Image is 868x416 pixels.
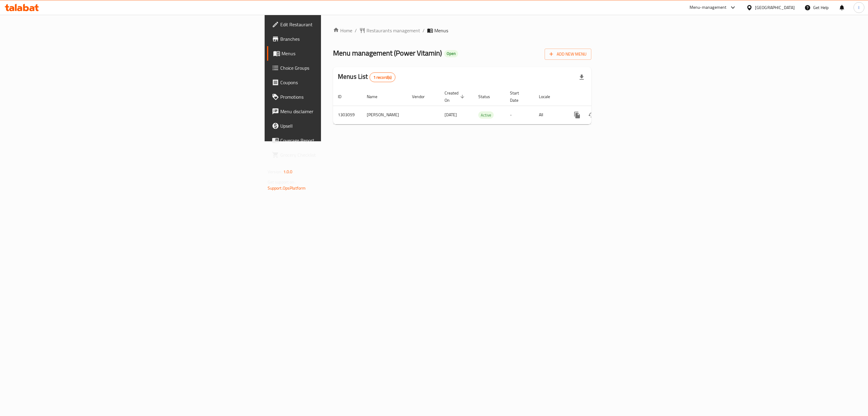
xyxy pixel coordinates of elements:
span: l [858,4,859,11]
span: Open [444,51,458,56]
span: Version: [268,168,282,176]
span: Grocery Checklist [280,151,405,158]
span: Choice Groups [280,64,405,72]
button: Change Status [584,108,599,122]
div: Active [478,111,494,119]
span: Start Date [510,89,527,104]
span: Menus [434,27,448,34]
div: Menu-management [690,4,727,11]
a: Upsell [267,119,410,133]
div: Export file [574,70,589,85]
span: Edit Restaurant [280,21,405,28]
th: Actions [565,88,633,106]
span: [DATE] [445,111,457,119]
span: Name [367,93,385,100]
a: Menus [267,46,410,61]
span: Coverage Report [280,137,405,144]
a: Grocery Checklist [267,148,410,162]
h2: Menus List [338,72,395,82]
a: Promotions [267,90,410,104]
a: Edit Restaurant [267,17,410,32]
span: Menu disclaimer [280,108,405,115]
div: Total records count [370,72,396,82]
span: Menus [281,50,405,57]
span: Coupons [280,79,405,86]
li: / [423,27,425,34]
table: enhanced table [333,88,633,124]
span: ID [338,93,349,100]
a: Coverage Report [267,133,410,148]
a: Support.OpsPlatform [268,184,306,192]
span: 1 record(s) [370,75,395,80]
a: Coupons [267,75,410,90]
nav: breadcrumb [333,27,591,34]
span: 1.0.0 [283,168,293,176]
span: Active [478,112,494,119]
span: Promotions [280,93,405,101]
span: Branches [280,35,405,43]
span: Created On [445,89,466,104]
span: Vendor [412,93,432,100]
td: All [534,106,565,124]
div: [GEOGRAPHIC_DATA] [755,4,795,11]
span: Upsell [280,122,405,130]
span: Add New Menu [549,50,587,58]
span: Locale [539,93,558,100]
div: Open [444,50,458,57]
td: - [505,106,534,124]
a: Choice Groups [267,61,410,75]
button: Add New Menu [545,49,591,60]
a: Menu disclaimer [267,104,410,119]
a: Branches [267,32,410,46]
span: Status [478,93,498,100]
button: more [570,108,584,122]
span: Get support on: [268,178,295,186]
